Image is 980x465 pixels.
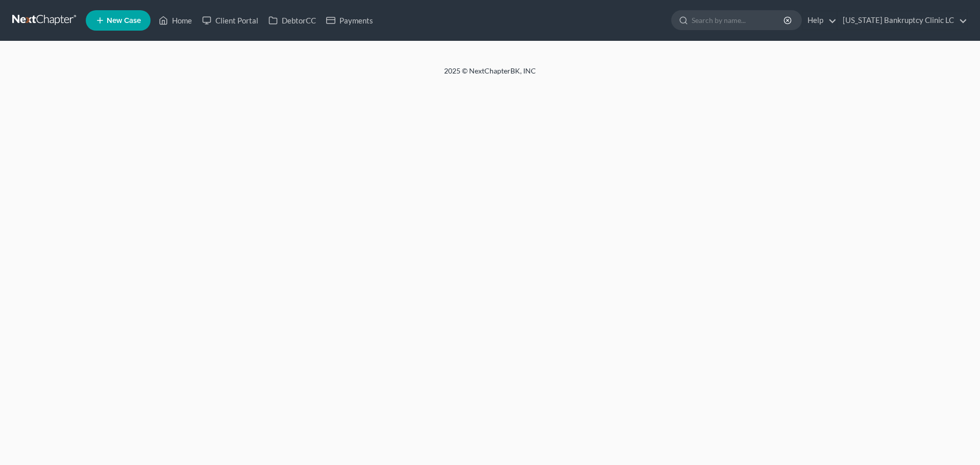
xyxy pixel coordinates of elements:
a: Home [154,11,197,30]
a: Client Portal [197,11,263,30]
a: Payments [321,11,378,30]
input: Search by name... [692,11,785,30]
div: 2025 © NextChapterBK, INC [199,66,781,84]
a: [US_STATE] Bankruptcy Clinic LC [838,11,967,30]
a: DebtorCC [263,11,321,30]
a: Help [802,11,837,30]
span: New Case [107,17,141,25]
